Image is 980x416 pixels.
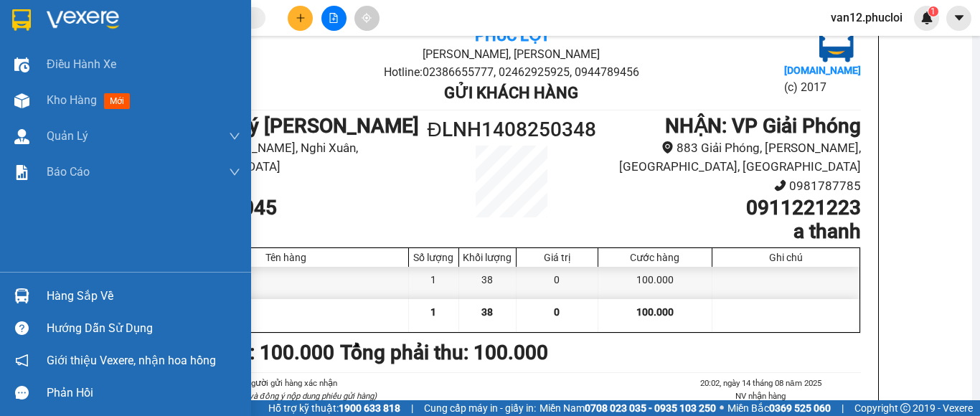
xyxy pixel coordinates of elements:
[47,127,88,145] span: Quản Lý
[602,252,708,263] div: Cước hàng
[47,55,116,73] span: Điều hành xe
[413,252,455,263] div: Số lượng
[661,377,861,389] li: 20:02, ngày 14 tháng 08 năm 2025
[104,93,130,109] span: mới
[598,267,712,299] div: 100.000
[409,267,459,299] div: 1
[946,6,971,31] button: caret-down
[167,252,405,263] div: Tên hàng
[162,176,424,196] li: 0832791106
[554,306,560,318] span: 0
[162,138,424,176] li: Chợ [PERSON_NAME], Nghi Xuân, [GEOGRAPHIC_DATA]
[339,402,400,414] strong: 1900 633 818
[288,6,313,31] button: plus
[900,403,910,413] span: copyright
[14,57,29,72] img: warehouse-icon
[354,6,380,31] button: aim
[784,78,861,96] li: (c) 2017
[540,400,716,416] span: Miền Nam
[661,389,861,402] li: NV nhận hàng
[268,400,400,416] span: Hỗ trợ kỹ thuật:
[819,9,914,27] span: van12.phucloi
[15,386,29,400] span: message
[47,382,240,404] div: Phản hồi
[47,351,216,369] span: Giới thiệu Vexere, nhận hoa hồng
[278,45,744,63] li: [PERSON_NAME], [PERSON_NAME]
[321,6,347,31] button: file-add
[481,306,493,318] span: 38
[716,252,856,263] div: Ghi chú
[424,400,536,416] span: Cung cấp máy in - giấy in:
[720,405,724,411] span: ⚪️
[162,219,424,244] h1: dì hòa
[517,267,598,299] div: 0
[920,11,933,24] img: icon-new-feature
[47,318,240,339] div: Hướng dẫn sử dụng
[430,306,436,318] span: 1
[12,9,31,31] img: logo-vxr
[599,176,861,196] li: 0981787785
[47,93,97,107] span: Kho hàng
[769,402,831,414] strong: 0369 525 060
[14,129,29,144] img: warehouse-icon
[191,377,391,389] li: Người gửi hàng xác nhận
[424,114,599,146] h1: ĐLNH1408250348
[585,402,716,414] strong: 0708 023 035 - 0935 103 250
[296,13,306,23] span: plus
[15,354,29,367] span: notification
[14,93,29,108] img: warehouse-icon
[14,288,29,303] img: warehouse-icon
[599,219,861,244] h1: a thanh
[14,165,29,180] img: solution-icon
[229,166,240,178] span: down
[784,65,861,76] b: [DOMAIN_NAME]
[665,114,861,138] b: NHẬN : VP Giải Phóng
[842,400,844,416] span: |
[599,196,861,220] h1: 0911221223
[444,84,578,102] b: Gửi khách hàng
[162,114,419,138] b: GỬI : Đại lý [PERSON_NAME]
[953,11,966,24] span: caret-down
[278,63,744,81] li: Hotline: 02386655777, 02462925925, 0944789456
[47,163,90,181] span: Báo cáo
[15,321,29,335] span: question-circle
[162,196,424,220] h1: 0339485045
[164,267,409,299] div: TP
[727,400,831,416] span: Miền Bắc
[47,285,240,307] div: Hàng sắp về
[819,28,854,62] img: logo.jpg
[329,13,339,23] span: file-add
[930,6,936,16] span: 1
[229,131,240,142] span: down
[463,252,512,263] div: Khối lượng
[520,252,594,263] div: Giá trị
[774,179,786,192] span: phone
[599,138,861,176] li: 883 Giải Phóng, [PERSON_NAME], [GEOGRAPHIC_DATA], [GEOGRAPHIC_DATA]
[661,141,674,153] span: environment
[206,391,377,401] i: (Tôi đã đọc và đồng ý nộp dung phiếu gửi hàng)
[928,6,938,16] sup: 1
[636,306,674,318] span: 100.000
[362,13,372,23] span: aim
[459,267,517,299] div: 38
[340,341,548,364] b: Tổng phải thu: 100.000
[411,400,413,416] span: |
